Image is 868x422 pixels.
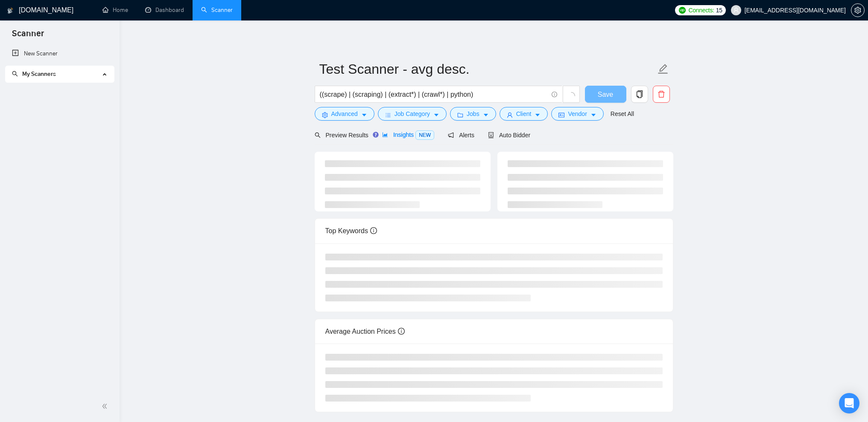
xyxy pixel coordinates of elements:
span: 15 [716,6,722,15]
a: dashboardDashboard [145,6,184,14]
span: Insights [382,131,434,138]
span: robot [488,132,494,138]
span: NEW [415,130,434,140]
span: user [733,7,739,13]
input: Search Freelance Jobs... [320,89,548,100]
button: folderJobscaret-down [450,107,496,121]
span: My Scanners [12,70,56,78]
span: folder [457,112,463,118]
span: setting [851,7,864,14]
span: Preview Results [315,132,368,139]
img: logo [7,4,13,17]
span: info-circle [398,328,405,335]
span: Connects: [688,6,714,15]
span: idcard [558,112,564,118]
span: double-left [102,402,110,410]
span: Job Category [395,109,430,119]
button: barsJob Categorycaret-down [378,107,447,121]
div: Tooltip anchor [372,131,380,139]
div: Open Intercom Messenger [839,393,859,413]
li: New Scanner [5,45,114,62]
span: area-chart [382,132,388,138]
span: edit [658,64,669,75]
span: caret-down [433,112,439,118]
button: delete [653,86,670,103]
span: caret-down [483,112,489,118]
span: Client [516,109,532,119]
span: Save [598,89,613,100]
span: Jobs [467,109,479,119]
span: user [507,112,513,118]
span: bars [385,112,391,118]
div: Top Keywords [325,219,663,243]
span: Alerts [448,132,474,139]
span: info-circle [552,92,557,97]
button: copy [631,86,648,103]
span: caret-down [361,112,367,118]
img: upwork-logo.png [679,7,686,14]
button: settingAdvancedcaret-down [315,107,374,121]
span: delete [653,90,669,98]
span: search [12,71,18,77]
span: caret-down [590,112,596,118]
span: Vendor [568,109,587,119]
span: loading [567,92,575,100]
span: Advanced [331,109,358,119]
a: New Scanner [12,45,107,62]
a: searchScanner [201,6,233,14]
button: Save [585,86,626,103]
div: Average Auction Prices [325,319,663,344]
span: notification [448,132,454,138]
a: setting [851,7,865,14]
span: setting [322,112,328,118]
input: Scanner name... [319,58,656,80]
a: Reset All [611,109,634,119]
a: homeHome [102,6,128,14]
span: copy [631,90,648,98]
span: Auto Bidder [488,132,530,139]
span: info-circle [370,227,377,234]
span: caret-down [535,112,541,118]
span: Scanner [5,27,51,45]
span: search [315,132,321,138]
button: idcardVendorcaret-down [551,107,603,121]
button: userClientcaret-down [500,107,548,121]
button: setting [851,3,865,17]
span: My Scanners [22,70,56,78]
